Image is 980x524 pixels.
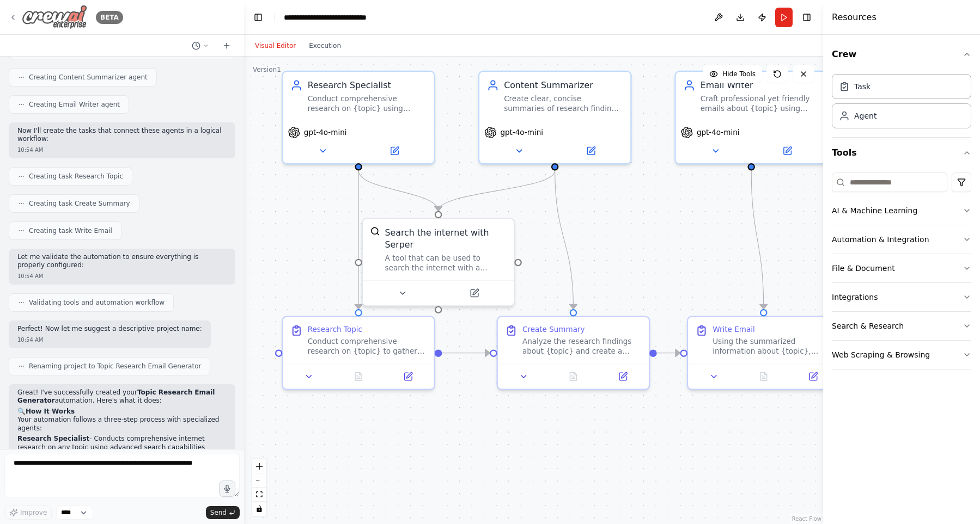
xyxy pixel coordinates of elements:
h2: 🔍 [17,408,227,416]
span: gpt-4o-mini [697,128,740,138]
button: Hide left sidebar [251,10,266,25]
button: Web Scraping & Browsing [832,341,971,369]
g: Edge from cfa184c4-a1d3-4728-8f3e-e0a38a438144 to e73d58cc-3310-4518-851b-f294e923ea23 [549,170,579,309]
button: zoom in [252,459,266,473]
strong: How It Works [26,408,75,415]
span: Improve [20,508,47,517]
button: Open in side panel [360,144,429,158]
div: 10:54 AM [17,272,227,280]
img: Logo [22,5,87,29]
div: Create SummaryAnalyze the research findings about {topic} and create a well-structured summary th... [497,316,650,390]
div: Tools [832,168,971,378]
div: Conduct comprehensive research on {topic} using internet search and website analysis to gather ac... [308,94,427,114]
button: Visual Editor [248,39,302,52]
h4: Resources [832,11,876,24]
div: Create clear, concise summaries of research findings about {topic}, distilling complex informatio... [504,94,623,114]
button: Open in side panel [440,286,509,300]
span: Creating task Research Topic [29,172,123,181]
div: Task [854,81,871,92]
div: Search the internet with Serper [385,226,507,251]
button: AI & Machine Learning [832,196,971,225]
p: Perfect! Now let me suggest a descriptive project name: [17,325,202,334]
strong: Research Specialist [17,435,89,442]
button: Click to speak your automation idea [219,480,235,497]
span: Send [210,508,227,517]
div: Research Specialist [308,79,427,92]
div: BETA [96,11,123,24]
span: Creating Content Summarizer agent [29,73,148,82]
button: zoom out [252,473,266,488]
button: Hide Tools [703,65,762,83]
div: Using the summarized information about {topic}, write a professional yet friendly email that comm... [713,337,832,356]
button: Search & Research [832,312,971,340]
div: Research Topic [308,324,362,334]
button: toggle interactivity [252,502,266,516]
div: Version 1 [253,65,281,74]
div: React Flow controls [252,459,266,516]
div: 10:54 AM [17,336,202,344]
div: Create Summary [522,324,585,334]
button: Open in side panel [602,369,644,384]
button: Open in side panel [387,369,429,384]
div: Write EmailUsing the summarized information about {topic}, write a professional yet friendly emai... [687,316,841,390]
button: Switch to previous chat [187,39,214,52]
button: No output available [547,369,599,384]
button: fit view [252,488,266,502]
button: Open in side panel [556,144,625,158]
div: Crew [832,70,971,137]
div: A tool that can be used to search the internet with a search_query. Supports different search typ... [385,254,507,273]
button: Open in side panel [792,369,834,384]
strong: Topic Research Email Generator [17,389,215,405]
span: Hide Tools [722,70,756,78]
div: SerperDevToolSearch the internet with SerperA tool that can be used to search the internet with a... [362,218,515,306]
p: Let me validate the automation to ensure everything is properly configured: [17,253,227,270]
button: Tools [832,138,971,168]
span: gpt-4o-mini [500,128,543,138]
g: Edge from f4faaf3e-a797-413e-b280-dde8ba70f7a9 to b3343c3c-8782-4e1f-9f3d-cb4a005e4c40 [352,170,445,211]
g: Edge from 4a7de4be-873d-4be4-9583-68f4386f4fda to e73d58cc-3310-4518-851b-f294e923ea23 [442,347,490,359]
button: No output available [738,369,789,384]
div: 10:54 AM [17,146,227,154]
div: Write Email [713,324,755,334]
span: Creating Email Writer agent [29,100,120,109]
span: Creating task Write Email [29,226,112,235]
g: Edge from e73d58cc-3310-4518-851b-f294e923ea23 to 4876ad6e-f29f-4044-a114-e8a9393b869d [657,347,680,359]
div: Analyze the research findings about {topic} and create a well-structured summary that highlights ... [522,337,642,356]
button: Send [206,506,240,519]
span: gpt-4o-mini [304,128,347,138]
div: Email Writer [701,79,820,92]
p: Great! I've successfully created your automation. Here's what it does: [17,389,227,405]
div: Agent [854,110,876,121]
li: - Conducts comprehensive internet research on any topic using advanced search capabilities [17,435,227,452]
button: Open in side panel [752,144,821,158]
nav: breadcrumb [284,12,394,23]
span: Validating tools and automation workflow [29,298,165,307]
div: Email WriterCraft professional yet friendly emails about {topic} using summarized research, ensur... [674,71,828,164]
button: No output available [332,369,384,384]
img: SerperDevTool [370,226,380,236]
p: Your automation follows a three-step process with specialized agents: [17,416,227,433]
div: Research TopicConduct comprehensive research on {topic} to gather detailed information including ... [282,316,435,390]
g: Edge from 7d5d5505-e93f-490d-a9c7-454f3d527d0a to 4876ad6e-f29f-4044-a114-e8a9393b869d [745,170,770,309]
button: Execution [302,39,348,52]
button: Start a new chat [218,39,235,52]
button: Automation & Integration [832,225,971,254]
div: Research SpecialistConduct comprehensive research on {topic} using internet search and website an... [282,71,435,164]
p: Now I'll create the tasks that connect these agents in a logical workflow: [17,127,227,144]
span: Renaming project to Topic Research Email Generator [29,362,201,371]
div: Craft professional yet friendly emails about {topic} using summarized research, ensuring the tone... [701,94,820,114]
span: Creating task Create Summary [29,199,130,208]
g: Edge from f4faaf3e-a797-413e-b280-dde8ba70f7a9 to 4a7de4be-873d-4be4-9583-68f4386f4fda [352,170,365,309]
button: File & Document [832,254,971,282]
button: Integrations [832,283,971,311]
div: Content SummarizerCreate clear, concise summaries of research findings about {topic}, distilling ... [478,71,632,164]
div: Conduct comprehensive research on {topic} to gather detailed information including key facts, rec... [308,337,427,356]
a: React Flow attribution [792,516,821,522]
div: Content Summarizer [504,79,623,92]
button: Crew [832,39,971,70]
button: Hide right sidebar [799,10,814,25]
g: Edge from cfa184c4-a1d3-4728-8f3e-e0a38a438144 to b3343c3c-8782-4e1f-9f3d-cb4a005e4c40 [432,170,561,211]
button: Improve [4,505,52,520]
